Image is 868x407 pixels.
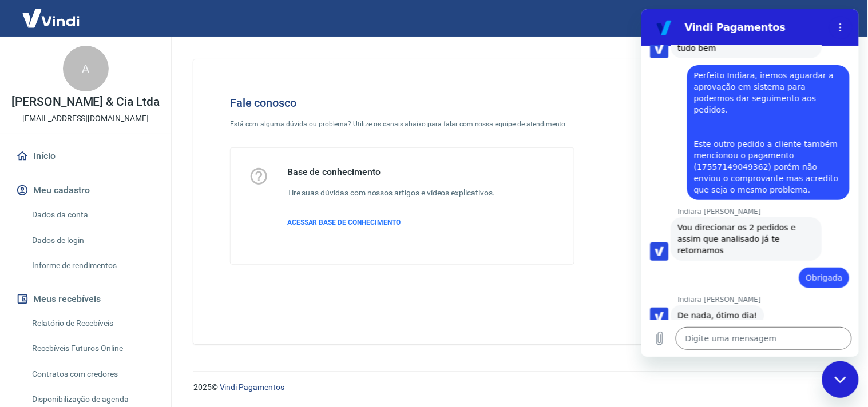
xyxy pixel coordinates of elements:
[230,96,574,110] h4: Fale conosco
[14,178,157,203] button: Meu cadastro
[27,229,157,252] a: Dados de login
[27,312,157,335] a: Relatório de Recebíveis
[11,96,160,108] p: [PERSON_NAME] & Cia Ltda
[822,361,859,398] iframe: Botão para abrir a janela de mensagens, conversa em andamento
[193,381,841,393] p: 2025 ©
[63,46,109,91] div: A
[27,254,157,277] a: Informe de rendimentos
[14,1,88,35] img: Vindi
[287,218,401,226] span: ACESSAR BASE DE CONHECIMENTO
[27,203,157,226] a: Dados da conta
[27,362,157,386] a: Contratos com credores
[230,119,574,129] p: Está com alguma dúvida ou problema? Utilize os canais abaixo para falar com nossa equipe de atend...
[27,337,157,360] a: Recebíveis Futuros Online
[22,113,149,125] p: [EMAIL_ADDRESS][DOMAIN_NAME]
[14,143,157,169] a: Início
[813,8,854,29] button: Sair
[287,187,495,199] h6: Tire suas dúvidas com nossos artigos e vídeos explicativos.
[14,286,157,312] button: Meus recebíveis
[641,9,859,357] iframe: Janela de mensagens
[287,217,495,228] a: ACESSAR BASE DE CONHECIMENTO
[220,382,284,392] a: Vindi Pagamentos
[287,166,495,178] h5: Base de conhecimento
[620,78,794,230] img: Fale conosco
